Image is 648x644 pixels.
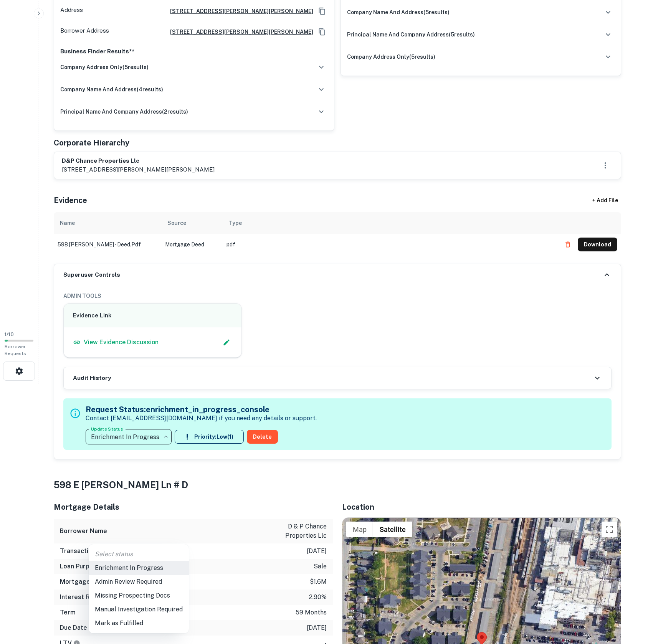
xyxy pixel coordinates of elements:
[89,575,189,589] li: Admin Review Required
[89,589,189,603] li: Missing Prospecting Docs
[89,603,189,616] li: Manual Investigation Required
[89,561,189,575] li: Enrichment In Progress
[89,616,189,630] li: Mark as Fulfilled
[610,583,648,619] iframe: Chat Widget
